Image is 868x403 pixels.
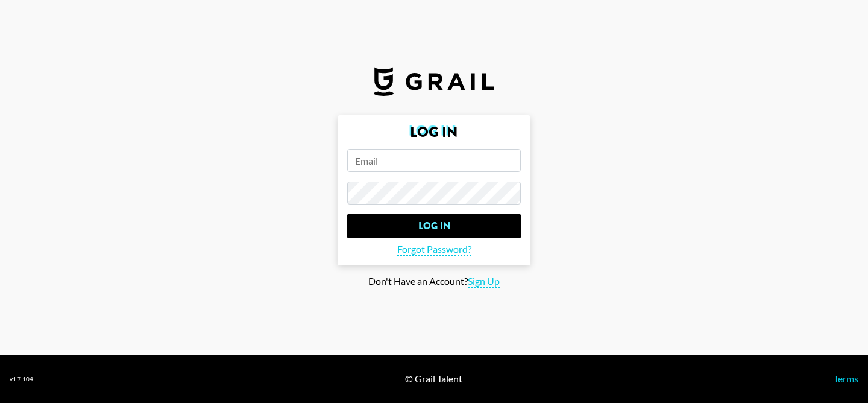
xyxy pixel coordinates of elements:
[347,149,521,172] input: Email
[405,373,462,385] div: © Grail Talent
[10,375,33,383] div: v 1.7.104
[347,125,521,139] h2: Log In
[374,67,494,96] img: Grail Talent Logo
[347,214,521,238] input: Log In
[468,275,500,288] span: Sign Up
[397,243,471,256] span: Forgot Password?
[10,275,858,288] div: Don't Have an Account?
[834,373,858,384] a: Terms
